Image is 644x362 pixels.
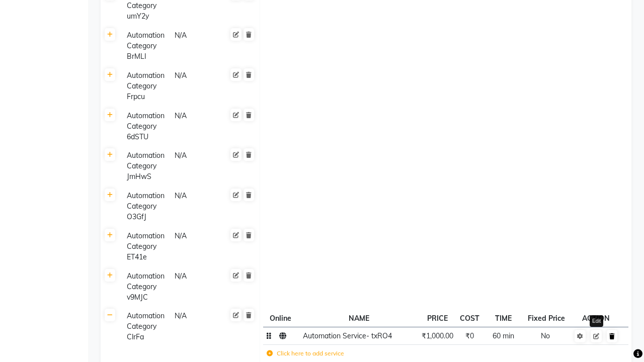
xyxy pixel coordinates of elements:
[422,331,453,340] span: ₹1,000.00
[174,110,220,143] div: N/A
[174,29,220,63] div: N/A
[123,270,170,304] div: Automation Category v9MJC
[174,69,220,103] div: N/A
[123,29,170,63] div: Automation Category BrMLI
[590,315,603,327] div: Edit
[123,310,170,343] div: Automation Category ClrFa
[174,270,220,304] div: N/A
[123,190,170,223] div: Automation Category O3GfJ
[465,331,474,340] span: ₹0
[300,310,418,327] th: NAME
[263,310,300,327] th: Online
[456,310,482,327] th: COST
[123,110,170,143] div: Automation Category 6dSTU
[123,69,170,103] div: Automation Category Frpcu
[303,331,392,340] span: Automation Service- txRO4
[571,310,622,327] th: ACTION
[482,310,524,327] th: TIME
[174,149,220,183] div: N/A
[123,230,170,263] div: Automation Category ET41e
[267,349,344,358] label: Click here to add service
[418,310,456,327] th: PRICE
[541,331,550,340] span: No
[493,331,514,340] span: 60 min
[123,149,170,183] div: Automation Category JmHwS
[174,230,220,263] div: N/A
[174,190,220,223] div: N/A
[524,310,571,327] th: Fixed Price
[174,310,220,343] div: N/A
